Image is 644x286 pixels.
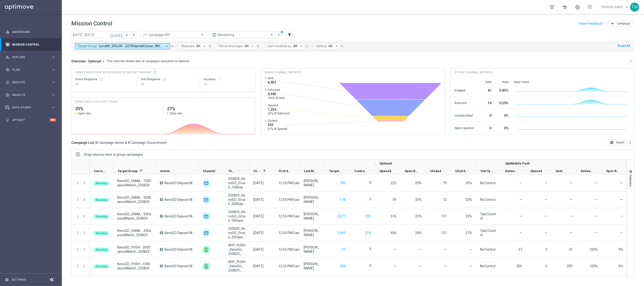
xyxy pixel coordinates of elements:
i: keyboard_arrow_right [51,55,56,59]
h4: Other channel metrics [455,70,493,75]
span: Opened [268,103,289,107]
span: KenoGO_EMAIL - 100DepositMatch_250829 KenoGO_EMAIL - 100HappyHour_250829 KenoGO_EMAIL - 200Deposi... [99,44,163,48]
div: 0.29% [497,99,509,106]
span: Running [96,198,107,202]
span: Open Rate = Opened / Delivered [415,181,422,185]
button: Mission Control [5,43,56,47]
multiple-options-button: Export to CSV [608,141,634,144]
span: KenoGO_EMAIL - 50DepositMatch_250829 [117,212,152,220]
button: 1,949 [337,230,346,236]
button: Optimail arrow_drop_down [87,59,107,63]
span: Templates [228,169,237,173]
button: arrow_back [124,32,130,38]
span: Delivery Rate [581,169,594,173]
span: 12:55 PM Eastern Australia Time (Sydney) (UTC +10:00) [279,181,384,185]
a: Dashboard [12,26,56,38]
span: Data Studio [12,106,51,109]
ng-select: Campaign KPI [141,32,206,38]
button: 209 [339,263,346,269]
span: Opened [531,169,542,173]
span: Clicked [268,119,287,123]
button: 178 [339,197,346,203]
button: 2,077 [337,213,346,219]
div: track_changes Analyze keyboard_arrow_right [5,93,56,97]
span: — [545,181,548,185]
span: Sent [556,169,562,173]
div: Press SPACE to select this row. [72,192,90,208]
div: Press SPACE to select this row. [90,208,627,225]
div: Press SPACE to select this row. [72,175,90,192]
i: gps_fixed [5,68,10,72]
div: Spam reported [455,124,474,131]
label: 0 [369,180,371,185]
i: trending_up [143,33,147,37]
button: Reset All [617,43,631,48]
span: KenoGO Deposit Match [164,231,194,235]
button: 214 [365,230,371,236]
span: All [196,44,200,48]
i: open_in_browser [610,141,614,145]
div: Maria Lopez Boras [304,229,321,237]
i: close [340,45,344,48]
button: Recurrence type: All arrow_drop_down [216,43,256,49]
span: Running [96,182,107,185]
input: Select date range [71,32,124,38]
i: more_vert [629,141,632,145]
div: Optibot [5,114,56,126]
div: Test/Control [480,212,497,220]
img: Optimail [202,179,210,187]
span: KenoGO_EMAIL - 100DepositMatch_250829 [117,179,152,187]
button: 790 [339,180,346,186]
span: 250829_KenoGO_Email_20DepositMatch [228,226,245,239]
label: 0 [369,263,371,268]
span: 516 [391,214,396,218]
span: Target Group: [77,44,98,48]
colored-tag: Running [94,197,109,202]
span: A [160,231,163,234]
span: KenoGO Deposit Match [164,181,194,185]
button: 37 [341,247,346,253]
span: 1,254 [268,107,289,112]
div: person_search Explore keyboard_arrow_right [5,55,56,59]
div: Dashboard [5,26,56,38]
button: [DATE] [109,32,124,39]
div: Rate Trend [514,80,630,84]
div: 29 Aug 2025, Friday [253,197,264,202]
div: play_circle_outline Execute keyboard_arrow_right [5,80,56,84]
span: Click rate [170,112,182,115]
span: Open Rate [405,169,418,173]
button: Target Group: LoreMI_DOLOR - 227SitametConse_981079, AdipIS_ELITS - 050DoeiuSmod_920171, TempOR_I... [75,43,170,49]
div: 14 [479,99,492,106]
button: more_vert [76,214,80,218]
div: Test/Control [480,229,497,237]
span: KenoGO_EMAIL - 20DepositMatch_250829 [117,229,152,237]
button: close [170,44,174,49]
div: Press SPACE to select this row. [90,241,627,258]
button: open_in_browser Export [608,139,627,146]
span: OptiMobile Push [505,162,530,165]
div: Plan [5,68,51,72]
img: OptiMobile Push [202,263,210,270]
div: 0% [497,111,509,119]
span: — [520,214,522,218]
span: KenoGO Deposit Match [164,264,194,268]
span: Target Group [118,169,138,173]
i: person_search [5,55,10,59]
span: Current Status [94,169,105,173]
div: 29 Aug 2025, Friday [253,214,264,218]
span: Statuses: [181,44,195,48]
div: Optimail [202,196,210,204]
i: keyboard_arrow_right [51,105,56,110]
span: Optimail [380,162,392,165]
i: more_vert [76,197,80,202]
div: Data Studio [5,105,51,110]
div: 0.83% [497,86,509,94]
div: Mission Control [5,38,56,51]
div: Press SPACE to select this row. [72,258,90,275]
div: Total [479,80,492,84]
button: more_vert [76,247,80,252]
colored-tag: Running [94,181,109,185]
span: Delivered [505,169,518,173]
div: Analyze [5,93,51,97]
img: Optimail [202,213,210,220]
